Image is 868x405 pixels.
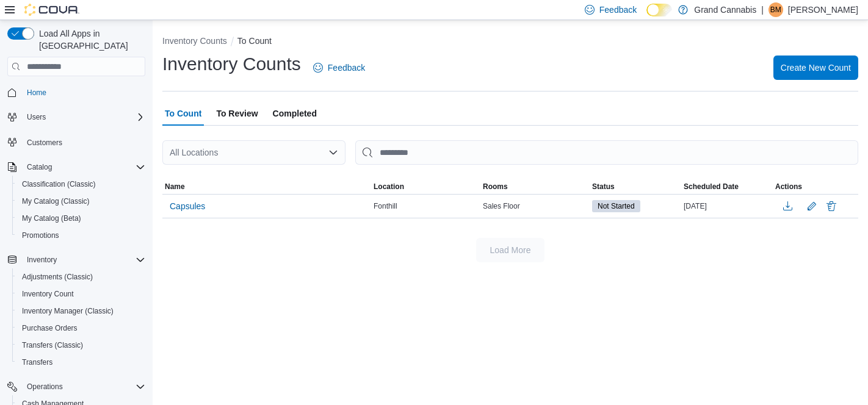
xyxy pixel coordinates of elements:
span: Actions [775,182,802,192]
span: Location [374,182,404,192]
button: Location [371,179,480,194]
span: Promotions [22,231,59,240]
span: Feedback [328,62,365,74]
span: Transfers (Classic) [17,338,145,353]
span: Adjustments (Classic) [17,270,145,284]
span: My Catalog (Beta) [17,211,145,226]
span: My Catalog (Beta) [22,213,81,223]
span: Operations [22,379,145,394]
p: | [761,2,764,17]
span: Create New Count [781,62,851,74]
span: Scheduled Date [684,182,739,192]
span: Completed [273,101,317,126]
button: Catalog [2,159,150,176]
span: To Count [165,101,201,126]
span: Load More [490,244,531,256]
button: To Count [237,36,272,46]
button: Purchase Orders [12,320,150,337]
button: Name [162,179,371,194]
a: Home [22,85,51,100]
a: Feedback [308,56,370,80]
a: Inventory Count [17,287,79,301]
button: Operations [22,379,68,394]
span: Inventory Manager (Classic) [22,306,114,316]
a: Customers [22,135,67,150]
input: Dark Mode [646,4,672,16]
span: Customers [27,138,62,148]
input: This is a search bar. After typing your query, hit enter to filter the results lower in the page. [355,140,858,165]
button: Scheduled Date [681,179,773,194]
span: Catalog [27,162,52,172]
span: Inventory Manager (Classic) [17,304,145,318]
a: Transfers [17,355,57,370]
div: Britteny Mousseau [769,2,783,17]
a: Adjustments (Classic) [17,270,98,284]
nav: An example of EuiBreadcrumbs [162,35,858,49]
button: Promotions [12,227,150,244]
img: Cova [24,4,79,16]
span: Home [22,85,145,100]
button: Inventory Counts [162,36,227,46]
button: Status [590,179,681,194]
span: Status [592,182,615,192]
button: Users [22,110,51,124]
button: Transfers [12,354,150,371]
span: Adjustments (Classic) [22,272,93,282]
span: Classification (Classic) [22,179,96,189]
span: Customers [22,134,145,149]
button: Home [2,84,150,101]
p: [PERSON_NAME] [788,2,858,17]
span: Rooms [483,182,508,192]
span: My Catalog (Classic) [17,194,145,209]
span: Classification (Classic) [17,177,145,192]
h1: Inventory Counts [162,52,301,76]
span: Transfers [22,357,52,367]
span: Not Started [592,200,640,212]
span: Users [22,110,145,124]
button: Create New Count [773,56,858,80]
span: Not Started [598,201,635,212]
button: Inventory Manager (Classic) [12,303,150,320]
span: Load All Apps in [GEOGRAPHIC_DATA] [34,27,145,52]
span: Transfers [17,355,145,370]
span: Dark Mode [646,16,647,17]
span: Transfers (Classic) [22,340,83,350]
button: Transfers (Classic) [12,337,150,354]
p: Grand Cannabis [694,2,756,17]
button: Catalog [22,160,57,174]
a: Promotions [17,228,64,243]
button: Operations [2,378,150,395]
button: Inventory Count [12,285,150,303]
button: Adjustments (Classic) [12,268,150,285]
div: [DATE] [681,199,773,213]
span: Home [27,88,46,98]
button: Customers [2,133,150,151]
span: Users [27,112,46,122]
button: Inventory [22,253,62,267]
button: Rooms [480,179,590,194]
a: My Catalog (Beta) [17,211,86,226]
a: Purchase Orders [17,321,82,335]
a: My Catalog (Classic) [17,194,95,209]
span: Inventory Count [17,287,145,301]
button: My Catalog (Classic) [12,193,150,210]
span: Feedback [599,4,637,16]
span: Inventory [22,253,145,267]
span: To Review [216,101,258,126]
a: Transfers (Classic) [17,338,88,353]
button: Users [2,109,150,126]
span: Inventory Count [22,289,74,299]
button: Capsules [165,197,210,215]
button: Load More [476,238,544,262]
span: Purchase Orders [22,323,78,333]
span: Catalog [22,160,145,174]
button: Delete [824,199,839,213]
a: Classification (Classic) [17,177,101,192]
span: BM [770,2,781,17]
span: Inventory [27,255,57,265]
a: Inventory Manager (Classic) [17,304,118,318]
span: Name [165,182,185,192]
span: Promotions [17,228,145,243]
button: My Catalog (Beta) [12,210,150,227]
div: Sales Floor [480,199,590,213]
